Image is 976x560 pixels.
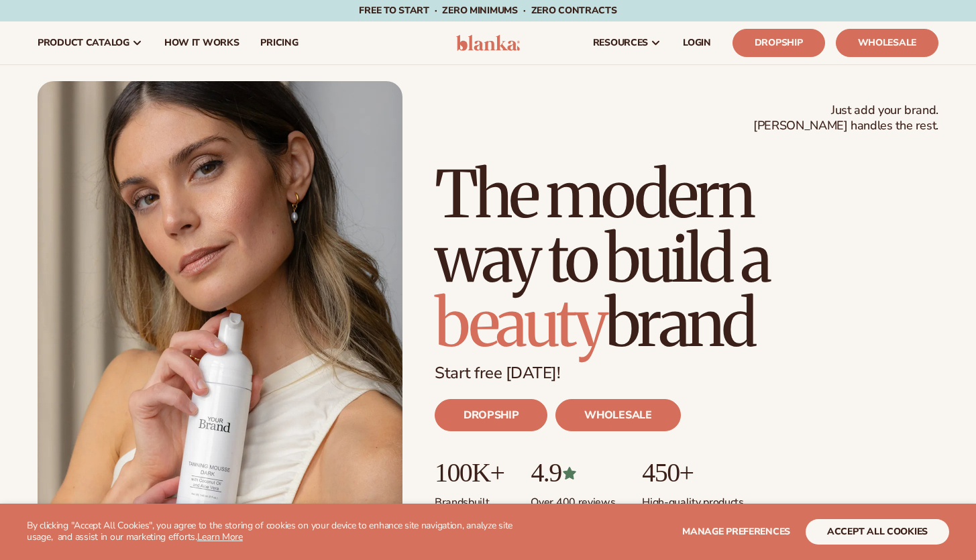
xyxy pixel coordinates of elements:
p: 100K+ [435,458,504,488]
span: LOGIN [683,38,711,48]
a: resources [582,21,672,64]
span: product catalog [38,38,129,48]
button: accept all cookies [806,519,949,545]
span: Just add your brand. [PERSON_NAME] handles the rest. [753,103,938,134]
span: resources [593,38,648,48]
p: Start free [DATE]! [435,363,938,383]
p: 450+ [642,458,743,488]
span: Manage preferences [682,525,790,538]
a: DROPSHIP [435,399,547,431]
img: Blanka hero private label beauty Female holding tanning mousse [38,81,402,541]
p: Over 400 reviews [531,488,615,510]
a: Wholesale [836,29,938,57]
p: By clicking "Accept All Cookies", you agree to the storing of cookies on your device to enhance s... [27,520,514,543]
p: Brands built [435,488,504,510]
img: logo [456,35,520,51]
a: Dropship [733,29,825,57]
h1: The modern way to build a brand [435,162,938,355]
a: Learn More [197,530,243,543]
span: Free to start · ZERO minimums · ZERO contracts [359,4,616,17]
a: WHOLESALE [555,399,680,431]
a: LOGIN [672,21,722,64]
span: pricing [260,38,298,48]
a: pricing [250,21,309,64]
p: 4.9 [531,458,615,488]
p: High-quality products [642,488,743,510]
span: beauty [435,283,605,363]
a: How It Works [154,21,250,64]
a: product catalog [27,21,154,64]
button: Manage preferences [682,519,790,545]
span: How It Works [164,38,239,48]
